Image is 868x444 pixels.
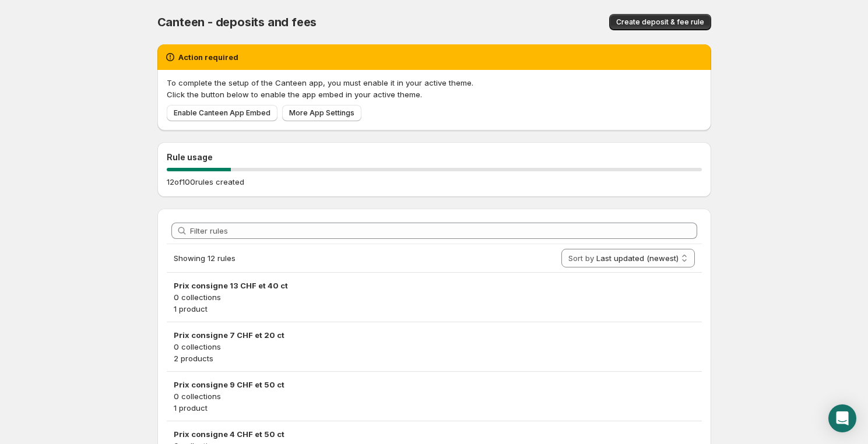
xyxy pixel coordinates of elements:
p: Click the button below to enable the app embed in your active theme. [167,89,702,100]
button: Create deposit & fee rule [609,14,711,30]
span: Create deposit & fee rule [616,17,704,27]
span: Canteen - deposits and fees [157,15,317,29]
span: Showing 12 rules [174,253,236,263]
p: 2 products [174,353,695,364]
span: More App Settings [289,108,354,118]
span: Enable Canteen App Embed [174,108,270,118]
h2: Action required [178,51,238,63]
p: 0 collections [174,291,695,303]
input: Filter rules [190,223,697,239]
h3: Prix consigne 4 CHF et 50 ct [174,428,695,440]
p: 0 collections [174,341,695,353]
p: 12 of 100 rules created [167,176,244,188]
h3: Prix consigne 7 CHF et 20 ct [174,329,695,341]
h3: Prix consigne 9 CHF et 50 ct [174,379,695,390]
a: Enable Canteen App Embed [167,105,277,121]
p: 0 collections [174,390,695,402]
div: Open Intercom Messenger [828,404,856,432]
p: 1 product [174,402,695,414]
h3: Prix consigne 13 CHF et 40 ct [174,280,695,291]
h2: Rule usage [167,151,702,163]
p: 1 product [174,303,695,315]
a: More App Settings [282,105,361,121]
p: To complete the setup of the Canteen app, you must enable it in your active theme. [167,77,702,89]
